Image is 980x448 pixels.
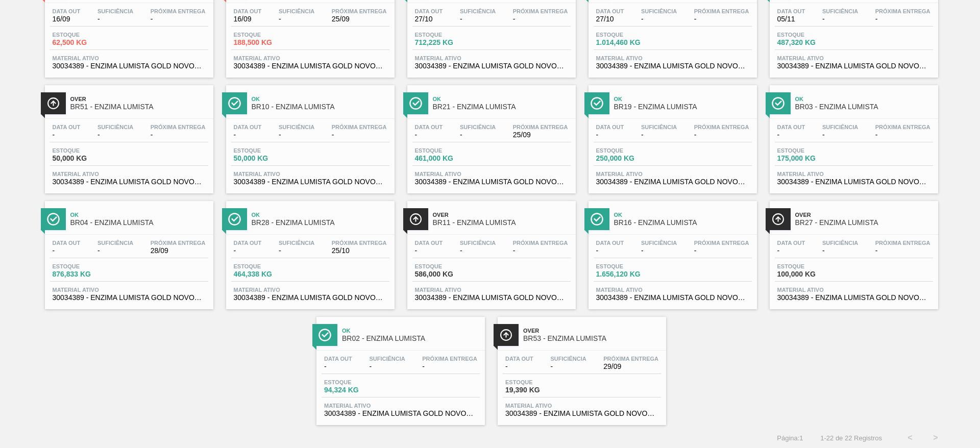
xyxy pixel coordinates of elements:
span: Material ativo [777,171,930,177]
span: 487,320 KG [777,39,849,46]
span: - [513,247,568,255]
span: BR10 - ENZIMA LUMISTA [252,103,389,111]
img: Ícone [47,213,60,226]
img: Ícone [409,97,422,110]
span: Próxima Entrega [513,124,568,130]
span: Suficiência [822,8,858,14]
span: - [777,247,805,255]
span: Suficiência [641,240,677,246]
span: - [415,131,443,139]
span: BR19 - ENZIMA LUMISTA [614,103,752,111]
span: Data out [53,124,81,130]
span: 586,000 KG [415,270,486,278]
span: - [460,131,496,139]
span: - [422,363,477,370]
span: - [694,15,749,23]
a: ÍconeOverBR51 - ENZIMA LUMISTAData out-Suficiência-Próxima Entrega-Estoque50,000 KGMaterial ativo... [37,78,218,193]
span: 30034389 - ENZIMA LUMISTA GOLD NOVONESIS 25KG [777,62,930,70]
span: - [875,247,930,255]
a: ÍconeOkBR28 - ENZIMA LUMISTAData out-Suficiência-Próxima Entrega25/10Estoque464,338 KGMaterial at... [218,193,400,309]
span: Data out [415,240,443,246]
span: - [822,15,858,23]
span: - [460,247,496,255]
span: 62,500 KG [53,39,124,46]
span: Data out [596,8,624,14]
img: Ícone [500,329,512,341]
span: 30034389 - ENZIMA LUMISTA GOLD NOVONESIS 25KG [777,178,930,186]
span: Estoque [324,379,396,385]
span: - [822,247,858,255]
span: Suficiência [822,124,858,130]
span: - [641,131,677,139]
span: 30034389 - ENZIMA LUMISTA GOLD NOVONESIS 25KG [324,410,477,417]
span: 188,500 KG [234,39,305,46]
span: Estoque [53,263,124,269]
span: 30034389 - ENZIMA LUMISTA GOLD NOVONESIS 25KG [777,294,930,302]
span: 30034389 - ENZIMA LUMISTA GOLD NOVONESIS 25KG [596,62,749,70]
span: Data out [777,8,805,14]
span: Material ativo [596,55,749,61]
span: 50,000 KG [234,155,305,162]
span: Estoque [53,32,124,38]
img: Ícone [591,213,603,226]
span: Material ativo [777,55,930,61]
span: Próxima Entrega [875,124,930,130]
a: ÍconeOkBR19 - ENZIMA LUMISTAData out-Suficiência-Próxima Entrega-Estoque250,000 KGMaterial ativo3... [581,78,762,193]
span: Suficiência [97,240,133,246]
span: - [641,247,677,255]
span: Ok [252,212,389,218]
span: Data out [596,240,624,246]
span: Material ativo [415,171,568,177]
a: ÍconeOverBR11 - ENZIMA LUMISTAData out-Suficiência-Próxima Entrega-Estoque586,000 KGMaterial ativ... [400,193,581,309]
span: Estoque [415,263,486,269]
span: 30034389 - ENZIMA LUMISTA GOLD NOVONESIS 25KG [415,294,568,302]
span: - [279,131,314,139]
span: - [234,247,262,255]
span: Data out [777,240,805,246]
span: 30034389 - ENZIMA LUMISTA GOLD NOVONESIS 25KG [505,410,658,417]
span: 30034389 - ENZIMA LUMISTA GOLD NOVONESIS 25KG [596,178,749,186]
img: Ícone [409,213,422,226]
span: BR02 - ENZIMA LUMISTA [342,335,480,342]
span: Suficiência [279,124,314,130]
span: Próxima Entrega [875,8,930,14]
span: Suficiência [822,240,858,246]
span: Data out [777,124,805,130]
span: - [53,131,81,139]
span: Data out [415,124,443,130]
span: Suficiência [641,8,677,14]
a: ÍconeOkBR21 - ENZIMA LUMISTAData out-Suficiência-Próxima Entrega25/09Estoque461,000 KGMaterial at... [400,78,581,193]
img: Ícone [318,329,331,341]
span: - [875,131,930,139]
span: Próxima Entrega [513,8,568,14]
span: Suficiência [460,240,496,246]
span: Material ativo [777,287,930,293]
span: - [97,247,133,255]
img: Ícone [228,97,241,110]
span: - [694,131,749,139]
span: Estoque [53,147,124,154]
span: Ok [614,96,752,102]
span: 50,000 KG [53,155,124,162]
span: Estoque [777,147,849,154]
span: BR28 - ENZIMA LUMISTA [252,219,389,227]
span: Data out [53,240,81,246]
span: - [641,15,677,23]
span: 30034389 - ENZIMA LUMISTA GOLD NOVONESIS 25KG [234,178,387,186]
span: Over [795,212,933,218]
span: 30034389 - ENZIMA LUMISTA GOLD NOVONESIS 25KG [53,294,206,302]
span: Material ativo [505,403,658,409]
span: BR16 - ENZIMA LUMISTA [614,219,752,227]
span: 464,338 KG [234,270,305,278]
span: - [550,363,586,370]
span: Over [523,328,661,334]
span: - [596,247,624,255]
span: Suficiência [641,124,677,130]
span: Página : 1 [777,434,803,442]
a: ÍconeOkBR04 - ENZIMA LUMISTAData out-Suficiência-Próxima Entrega28/09Estoque876,833 KGMaterial at... [37,193,218,309]
span: Data out [324,356,352,362]
span: BR27 - ENZIMA LUMISTA [795,219,933,227]
span: - [777,131,805,139]
span: - [97,15,133,23]
span: Estoque [234,263,305,269]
